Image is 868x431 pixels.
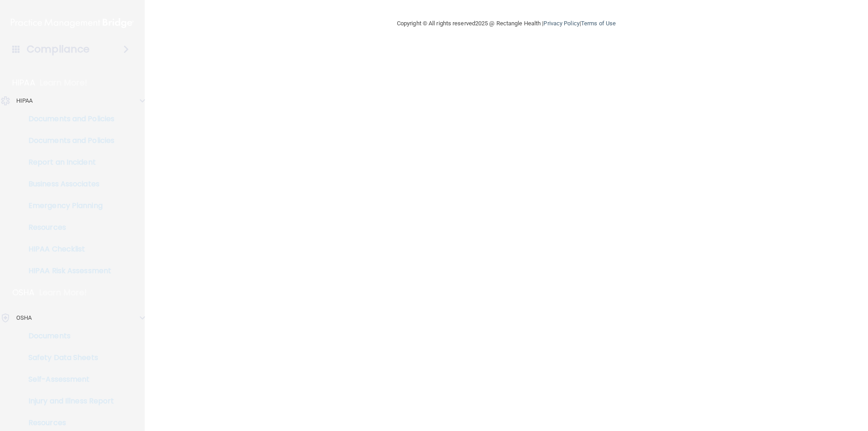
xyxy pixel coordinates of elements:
[39,287,87,298] p: Learn More!
[12,77,35,88] p: HIPAA
[6,245,129,254] p: HIPAA Checklist
[6,266,129,275] p: HIPAA Risk Assessment
[11,14,134,32] img: PMB logo
[6,114,129,123] p: Documents and Policies
[40,77,88,88] p: Learn More!
[6,353,129,362] p: Safety Data Sheets
[341,9,671,38] div: Copyright © All rights reserved 2025 @ Rectangle Health | |
[6,180,129,189] p: Business Associates
[6,158,129,167] p: Report an Incident
[16,95,33,106] p: HIPAA
[581,20,616,27] a: Terms of Use
[16,313,32,323] p: OSHA
[6,375,129,384] p: Self-Assessment
[12,287,35,298] p: OSHA
[6,397,129,406] p: Injury and Illness Report
[6,418,129,427] p: Resources
[543,20,579,27] a: Privacy Policy
[6,223,129,232] p: Resources
[6,136,129,145] p: Documents and Policies
[6,201,129,210] p: Emergency Planning
[6,332,129,341] p: Documents
[27,43,90,56] h4: Compliance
